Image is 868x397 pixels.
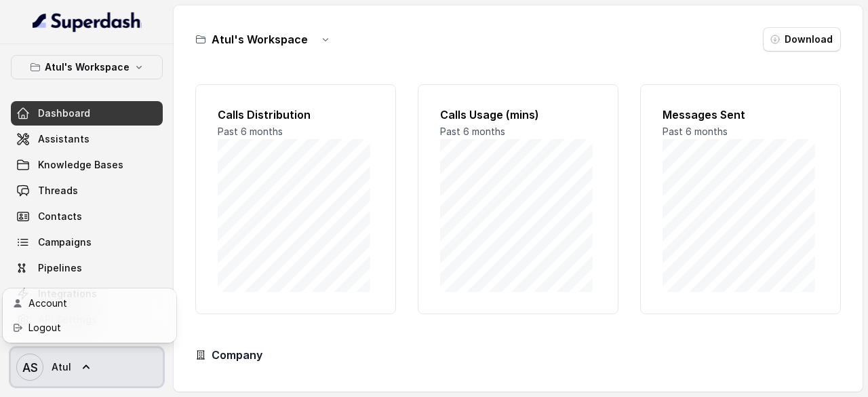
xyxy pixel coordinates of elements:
[22,360,38,375] text: AS
[11,348,163,386] a: Atul
[28,320,144,336] div: Logout
[28,295,144,311] div: Account
[52,360,71,374] span: Atul
[3,288,176,343] div: Atul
